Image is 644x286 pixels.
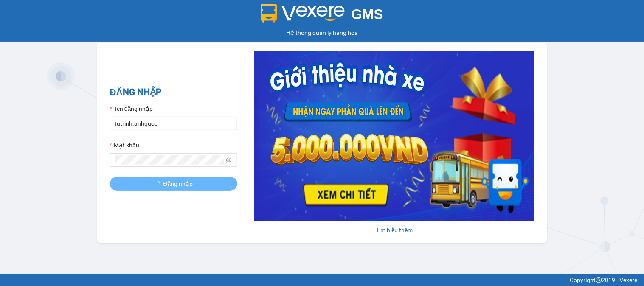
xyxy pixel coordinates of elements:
[163,179,193,188] span: Đăng nhập
[2,28,642,37] div: Hệ thống quản lý hàng hóa
[110,140,139,150] label: Mật khẩu
[110,85,237,99] h2: ĐĂNG NHẬP
[226,157,232,163] span: eye-invisible
[115,155,225,165] input: Mật khẩu
[154,181,163,187] span: loading
[110,104,153,113] label: Tên đăng nhập
[261,13,383,20] a: GMS
[254,225,534,235] div: Tìm hiểu thêm
[261,4,345,23] img: logo 2
[110,117,237,130] input: Tên đăng nhập
[596,277,602,283] span: copyright
[110,177,237,191] button: Đăng nhập
[6,275,638,285] div: Copyright 2019 - Vexere
[254,51,534,221] img: banner-0
[352,6,383,22] span: GMS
